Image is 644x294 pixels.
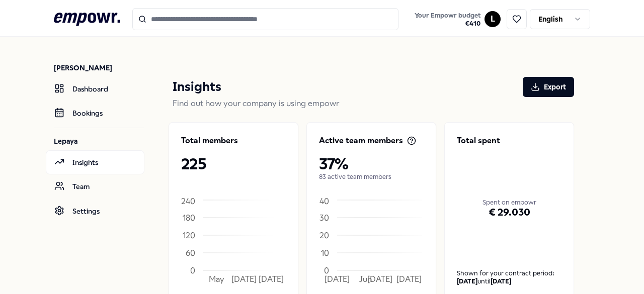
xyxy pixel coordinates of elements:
span: € 410 [415,20,480,28]
tspan: 60 [186,248,195,257]
tspan: Jun [359,274,372,284]
p: Total spent [457,135,561,147]
b: [DATE] [457,277,477,285]
p: Active team members [319,135,403,147]
button: L [485,11,501,27]
a: Settings [46,199,144,223]
button: Export [523,77,574,97]
span: Your Empowr budget [415,12,480,20]
tspan: 30 [319,213,329,222]
tspan: 0 [190,265,195,275]
tspan: [DATE] [367,274,392,284]
a: Your Empowr budget€410 [411,9,485,30]
div: Spent on empowr [457,159,561,246]
tspan: 40 [319,197,329,206]
p: Lepaya [54,136,144,146]
p: 225 [181,155,286,173]
input: Search for products, categories or subcategories [132,8,399,30]
p: 37% [319,155,424,173]
button: Your Empowr budget€410 [413,10,482,30]
p: [PERSON_NAME] [54,63,144,73]
p: Find out how your company is using empowr [173,97,575,110]
a: Dashboard [46,77,144,101]
tspan: 240 [181,197,195,206]
tspan: 10 [321,248,329,257]
tspan: 0 [324,265,329,275]
p: Total members [181,135,238,147]
tspan: May [209,274,224,284]
a: Bookings [46,101,144,125]
a: Insights [46,150,144,174]
tspan: [DATE] [259,274,284,284]
p: Shown for your contract period: [457,269,561,277]
p: 83 active team members [319,173,424,181]
div: until [457,277,561,285]
tspan: 120 [183,230,195,240]
p: Insights [173,77,221,97]
div: € 29.030 [457,179,561,246]
tspan: [DATE] [231,274,256,284]
b: [DATE] [491,277,511,285]
tspan: 20 [319,230,329,240]
tspan: 180 [183,213,195,222]
a: Team [46,174,144,199]
tspan: [DATE] [325,274,350,284]
tspan: [DATE] [396,274,422,284]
